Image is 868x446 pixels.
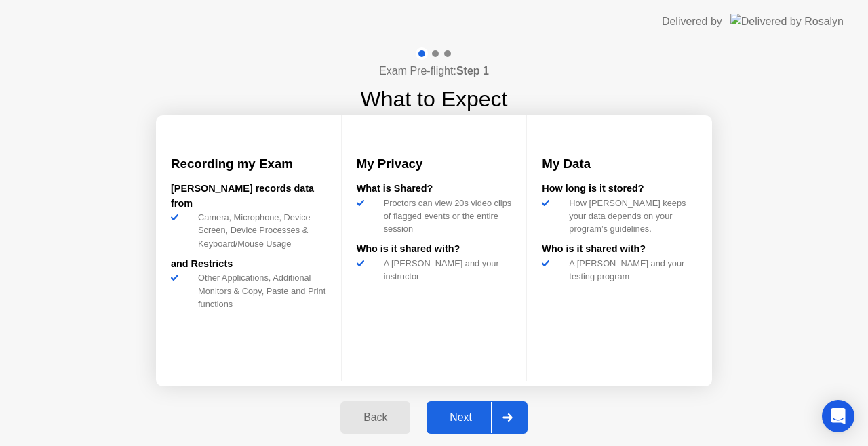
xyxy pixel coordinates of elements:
div: How long is it stored? [542,182,697,197]
div: A [PERSON_NAME] and your instructor [378,257,512,283]
h4: Exam Pre-flight: [379,63,489,79]
div: What is Shared? [357,182,512,197]
div: Proctors can view 20s video clips of flagged events or the entire session [378,197,512,236]
div: Who is it shared with? [542,242,697,257]
div: Next [431,411,491,424]
h3: My Privacy [357,155,512,174]
div: Camera, Microphone, Device Screen, Device Processes & Keyboard/Mouse Usage [193,211,326,250]
div: A [PERSON_NAME] and your testing program [564,257,697,283]
div: [PERSON_NAME] records data from [171,182,326,211]
button: Next [427,401,528,434]
div: Other Applications, Additional Monitors & Copy, Paste and Print functions [193,271,326,310]
div: Delivered by [662,14,722,30]
h1: What to Expect [361,83,508,115]
img: Delivered by Rosalyn [730,14,844,29]
div: Open Intercom Messenger [822,400,854,432]
h3: My Data [542,155,697,174]
div: Back [344,411,406,424]
div: and Restricts [171,257,326,272]
b: Step 1 [456,65,489,77]
h3: Recording my Exam [171,155,326,174]
button: Back [340,401,410,434]
div: How [PERSON_NAME] keeps your data depends on your program’s guidelines. [564,197,697,236]
div: Who is it shared with? [357,242,512,257]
